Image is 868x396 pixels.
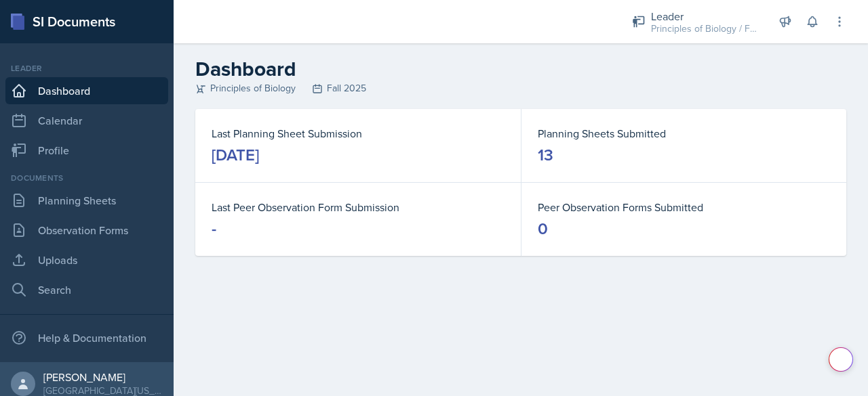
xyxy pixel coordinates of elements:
a: Dashboard [5,77,168,104]
div: Principles of Biology Fall 2025 [195,81,846,95]
div: 0 [538,218,548,240]
a: Profile [5,137,168,164]
div: - [212,218,216,240]
h2: Dashboard [195,57,846,81]
a: Search [5,276,168,303]
dt: Planning Sheets Submitted [538,125,830,141]
div: Leader [5,62,168,74]
div: [DATE] [212,144,259,166]
dt: Peer Observation Forms Submitted [538,199,830,215]
a: Planning Sheets [5,187,168,214]
a: Calendar [5,107,168,134]
div: Documents [5,172,168,184]
div: Principles of Biology / Fall 2025 [651,22,759,36]
div: Help & Documentation [5,324,168,351]
dt: Last Planning Sheet Submission [212,125,505,141]
a: Uploads [5,246,168,273]
div: 13 [538,144,553,166]
a: Observation Forms [5,217,168,244]
div: Leader [651,8,759,24]
dt: Last Peer Observation Form Submission [212,199,505,215]
div: [PERSON_NAME] [43,370,163,384]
